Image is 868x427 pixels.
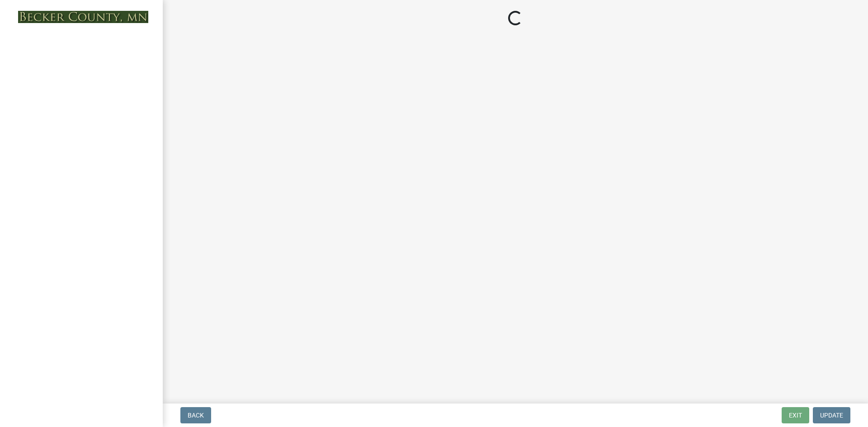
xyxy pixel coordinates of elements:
span: Back [188,412,204,419]
button: Update [813,407,850,423]
img: Becker County, Minnesota [18,11,148,23]
span: Update [820,412,843,419]
button: Back [180,407,211,423]
button: Exit [782,407,809,423]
